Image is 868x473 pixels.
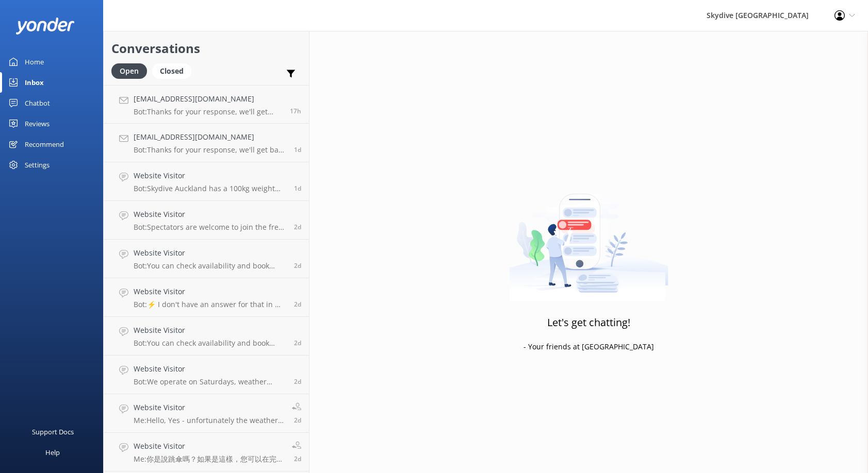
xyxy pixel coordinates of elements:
h4: Website Visitor [134,247,286,259]
h4: Website Visitor [134,402,284,413]
p: Me: 你是說跳傘嗎？如果是這樣，您可以在完成跳傘後乘飛機回家。 如果您指的是 Skydrive - 機場接駁車服務 - 那是另一家公司 - 我們是 Skydive 奧克蘭。希望有幫助。 [134,454,284,464]
span: Oct 10 2025 07:48am (UTC +13:00) Pacific/Auckland [294,223,301,231]
h4: Website Visitor [134,286,286,297]
span: Oct 10 2025 10:48am (UTC +13:00) Pacific/Auckland [294,184,301,193]
a: Open [111,65,152,76]
p: Bot: We operate on Saturdays, weather permitting, and are closed on New Zealand public holidays. ... [134,377,286,386]
a: Website VisitorBot:Skydive Auckland has a 100kg weight restriction for tandem skydiving. However,... [104,162,309,201]
span: Oct 09 2025 06:37pm (UTC +13:00) Pacific/Auckland [294,339,301,347]
p: Bot: Spectators are welcome to join the free transport van, but priority is given to those bookin... [134,223,286,232]
p: Bot: You can check availability and book your skydiving experience on our website by clicking 'Bo... [134,339,286,348]
div: Recommend [25,134,64,155]
a: Website VisitorBot:You can check availability and book your skydiving experience on our website b... [104,317,309,356]
span: Oct 10 2025 03:02pm (UTC +13:00) Pacific/Auckland [294,145,301,154]
p: Bot: ⚡ I don't have an answer for that in my knowledge base. Please try and rephrase your questio... [134,300,286,309]
div: Home [25,52,44,72]
h4: Website Visitor [134,209,286,220]
a: [EMAIL_ADDRESS][DOMAIN_NAME]Bot:Thanks for your response, we'll get back to you as soon as we can... [104,124,309,162]
div: Settings [25,155,50,175]
a: Website VisitorBot:You can check availability and book your skydiving experience on our website b... [104,240,309,278]
h2: Conversations [111,39,301,58]
span: Oct 09 2025 11:59am (UTC +13:00) Pacific/Auckland [294,454,301,463]
a: Website VisitorBot:We operate on Saturdays, weather permitting, and are closed on New Zealand pub... [104,356,309,394]
span: Oct 11 2025 02:25pm (UTC +13:00) Pacific/Auckland [290,107,301,115]
div: Support Docs [32,421,74,442]
div: Chatbot [25,93,50,113]
h4: Website Visitor [134,363,286,375]
p: Me: Hello, Yes - unfortunately the weather conditions are no longer suitable for skydiving [DATE]... [134,416,284,425]
a: Closed [152,65,196,76]
p: Bot: Skydive Auckland has a 100kg weight restriction for tandem skydiving. However, it may be pos... [134,184,286,193]
h4: [EMAIL_ADDRESS][DOMAIN_NAME] [134,131,286,143]
a: Website VisitorMe:Hello, Yes - unfortunately the weather conditions are no longer suitable for sk... [104,394,309,433]
h4: Website Visitor [134,170,286,181]
h4: Website Visitor [134,325,286,336]
span: Oct 09 2025 12:00pm (UTC +13:00) Pacific/Auckland [294,416,301,425]
span: Oct 09 2025 10:22pm (UTC +13:00) Pacific/Auckland [294,261,301,270]
span: Oct 09 2025 10:12pm (UTC +13:00) Pacific/Auckland [294,300,301,309]
a: Website VisitorMe:你是說跳傘嗎？如果是這樣，您可以在完成跳傘後乘飛機回家。 如果您指的是 Skydrive - 機場接駁車服務 - 那是另一家公司 - 我們是 Skydive ... [104,433,309,471]
p: Bot: You can check availability and book your skydiving experience on our website by clicking 'Bo... [134,261,286,271]
div: Reviews [25,113,50,134]
div: Closed [152,63,191,79]
a: [EMAIL_ADDRESS][DOMAIN_NAME]Bot:Thanks for your response, we'll get back to you as soon as we can... [104,85,309,124]
p: - Your friends at [GEOGRAPHIC_DATA] [523,341,654,352]
img: artwork of a man stealing a conversation from at giant smartphone [509,172,668,301]
img: yonder-white-logo.png [15,18,75,35]
p: Bot: Thanks for your response, we'll get back to you as soon as we can during opening hours. [134,107,282,116]
div: Open [111,63,147,79]
div: Help [45,442,60,463]
h4: Website Visitor [134,441,284,452]
p: Bot: Thanks for your response, we'll get back to you as soon as we can during opening hours. [134,145,286,155]
span: Oct 09 2025 03:46pm (UTC +13:00) Pacific/Auckland [294,377,301,386]
div: Inbox [25,72,44,93]
a: Website VisitorBot:⚡ I don't have an answer for that in my knowledge base. Please try and rephras... [104,278,309,317]
a: Website VisitorBot:Spectators are welcome to join the free transport van, but priority is given t... [104,201,309,240]
h3: Let's get chatting! [547,314,630,331]
h4: [EMAIL_ADDRESS][DOMAIN_NAME] [134,93,282,105]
